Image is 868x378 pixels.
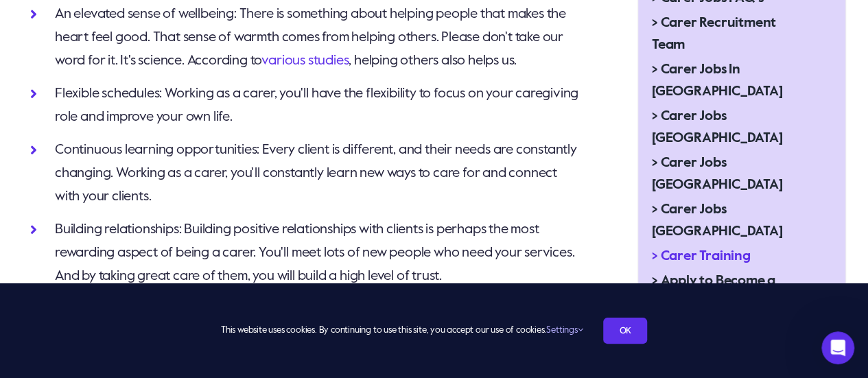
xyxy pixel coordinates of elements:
div: Continuous learning opportunities: Every client is different, and their needs are constantly chan... [55,139,583,209]
a: Settings [546,326,583,335]
a: > Apply to Become a Carer [638,269,823,316]
span: > Apply to Become a Carer [652,270,810,314]
a: > Carer Jobs In [GEOGRAPHIC_DATA] [638,58,823,104]
span: > Carer Jobs [GEOGRAPHIC_DATA] [652,152,810,196]
span: > Carer Jobs [GEOGRAPHIC_DATA] [652,199,810,243]
a: > Carer Recruitment Team [638,11,823,58]
a: > Carer Jobs [GEOGRAPHIC_DATA] [638,198,823,244]
a: various studies [261,54,349,68]
a: OK [603,318,647,344]
iframe: Intercom live chat [821,331,854,364]
span: > Carer Recruitment Team [652,12,810,56]
span: > Carer Jobs In [GEOGRAPHIC_DATA] [652,59,810,103]
a: > Carer Jobs [GEOGRAPHIC_DATA] [638,151,823,198]
a: > Carer Jobs [GEOGRAPHIC_DATA] [638,104,823,151]
span: > Carer Jobs [GEOGRAPHIC_DATA] [652,106,810,150]
div: Building relationships: Building positive relationships with clients is perhaps the most rewardin... [55,218,583,288]
span: This website uses cookies. By continuing to use this site, you accept our use of cookies. [221,320,583,342]
p: An elevated sense of wellbeing: There is something about helping people that makes the heart feel... [55,3,583,73]
a: > Carer Training [638,244,823,269]
div: Flexible schedules: Working as a carer, you'll have the flexibility to focus on your caregiving r... [55,82,583,129]
span: > Carer Training [652,246,751,268]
